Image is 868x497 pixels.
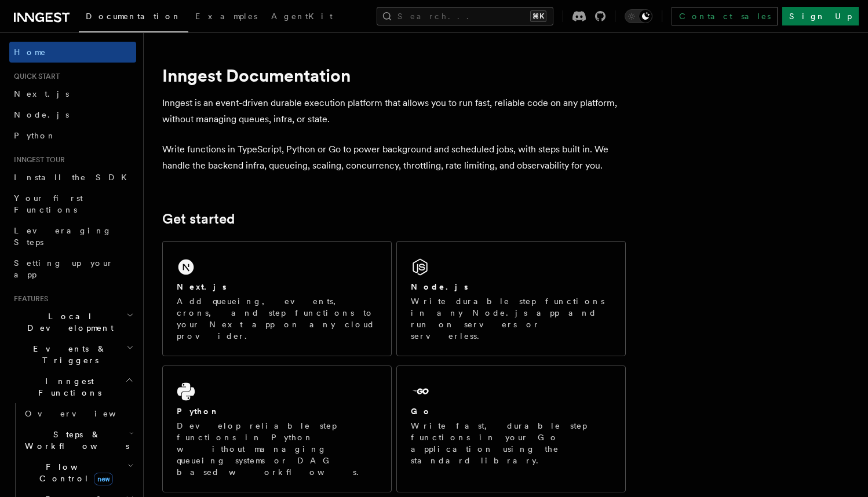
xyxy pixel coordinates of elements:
a: Overview [20,403,136,424]
span: Setting up your app [14,258,114,279]
span: Events & Triggers [9,343,126,366]
button: Search...⌘K [377,7,553,25]
a: Contact sales [672,7,778,25]
span: Next.js [14,89,69,98]
span: Install the SDK [14,173,134,182]
span: Documentation [86,12,181,21]
a: Sign Up [782,7,859,25]
a: Get started [162,211,235,227]
a: Your first Functions [9,188,136,220]
span: Inngest Functions [9,375,125,399]
a: Setting up your app [9,253,136,285]
span: Local Development [9,310,126,334]
a: PythonDevelop reliable step functions in Python without managing queueing systems or DAG based wo... [162,366,392,492]
a: Install the SDK [9,167,136,188]
a: Next.js [9,83,136,104]
span: Features [9,294,48,304]
h2: Go [411,405,432,417]
button: Toggle dark mode [625,9,652,23]
span: Leveraging Steps [14,226,112,247]
button: Steps & Workflows [20,424,136,456]
h2: Next.js [177,281,227,293]
span: Your first Functions [14,193,83,214]
p: Develop reliable step functions in Python without managing queueing systems or DAG based workflows. [177,420,377,478]
h1: Inngest Documentation [162,65,626,86]
span: Flow Control [20,461,127,484]
span: Node.js [14,110,69,119]
p: Write fast, durable step functions in your Go application using the standard library. [411,420,611,466]
span: Steps & Workflows [20,429,129,452]
a: Documentation [79,3,188,32]
kbd: ⌘K [530,10,546,22]
p: Write functions in TypeScript, Python or Go to power background and scheduled jobs, with steps bu... [162,141,626,174]
button: Events & Triggers [9,338,136,371]
a: Home [9,42,136,63]
a: Python [9,125,136,146]
a: Node.jsWrite durable step functions in any Node.js app and run on servers or serverless. [396,241,626,356]
span: AgentKit [271,12,333,21]
span: Quick start [9,72,60,81]
button: Local Development [9,306,136,338]
a: Next.jsAdd queueing, events, crons, and step functions to your Next app on any cloud provider. [162,241,392,356]
button: Flow Controlnew [20,456,136,489]
a: Examples [188,3,264,31]
h2: Python [177,405,220,417]
a: Node.js [9,104,136,125]
h2: Node.js [411,281,468,293]
a: GoWrite fast, durable step functions in your Go application using the standard library. [396,366,626,492]
span: Python [14,131,56,140]
span: Overview [25,409,144,418]
p: Add queueing, events, crons, and step functions to your Next app on any cloud provider. [177,295,377,342]
span: Home [14,46,46,58]
span: Examples [195,12,257,21]
button: Inngest Functions [9,371,136,403]
p: Inngest is an event-driven durable execution platform that allows you to run fast, reliable code ... [162,95,626,127]
span: new [94,473,113,485]
a: AgentKit [264,3,340,31]
p: Write durable step functions in any Node.js app and run on servers or serverless. [411,295,611,342]
span: Inngest tour [9,155,65,165]
a: Leveraging Steps [9,220,136,253]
